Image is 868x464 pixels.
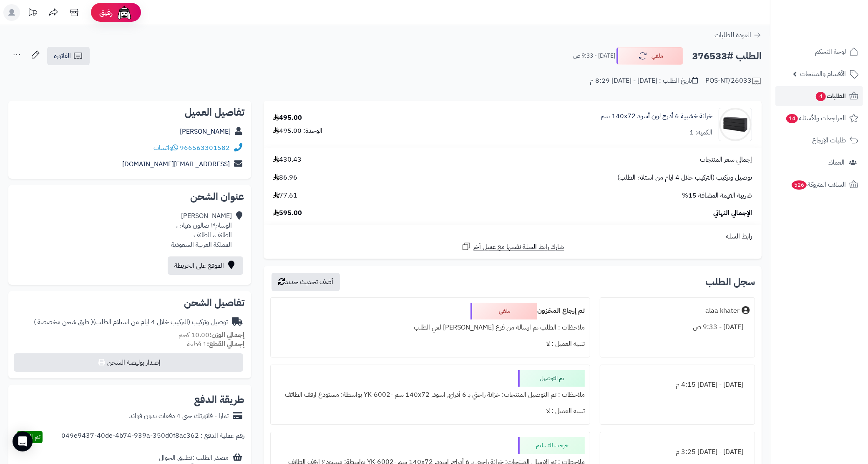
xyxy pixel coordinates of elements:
[828,157,845,168] span: العملاء
[692,48,762,65] h2: الطلب #376533
[99,8,113,18] span: رفيق
[812,134,846,146] span: طلبات الإرجاع
[272,273,340,291] button: أضف تحديث جديد
[470,303,537,319] div: ملغي
[34,317,93,327] span: ( طرق شحن مخصصة )
[605,319,750,335] div: [DATE] - 9:33 ص
[180,127,231,137] a: [PERSON_NAME]
[700,155,752,165] span: إجمالي سعر المنتجات
[815,90,846,102] span: الطلبات
[15,192,244,202] h2: عنوان الشحن
[518,370,585,387] div: تم التوصيل
[461,241,564,252] a: شارك رابط السلة نفسها مع عميل آخر
[13,431,33,451] div: Open Intercom Messenger
[811,6,860,24] img: logo-2.png
[715,30,762,40] a: العودة للطلبات
[47,47,90,65] a: الفاتورة
[775,130,863,150] a: طلبات الإرجاع
[617,173,752,183] span: توصيل وتركيب (التركيب خلال 4 ايام من استلام الطلب)
[713,208,752,218] span: الإجمالي النهائي
[815,46,846,58] span: لوحة التحكم
[682,191,752,200] span: ضريبة القيمة المضافة 15%
[616,47,683,65] button: ملغي
[705,277,755,287] h3: سجل الطلب
[601,112,712,121] a: خزانة خشبية 6 أدرج لون أسود 140x72 سم
[705,76,762,86] div: POS-NT/26033
[171,211,232,249] div: [PERSON_NAME] الوسام٣ صالون هيام ، الطائف، الطائف المملكة العربية السعودية
[775,42,863,62] a: لوحة التحكم
[273,155,302,165] span: 430.43
[54,51,71,61] span: الفاتورة
[605,444,750,460] div: [DATE] - [DATE] 3:25 م
[518,437,585,454] div: خرجت للتسليم
[273,191,297,200] span: 77.61
[209,330,244,340] strong: إجمالي الوزن:
[573,52,615,60] small: [DATE] - 9:33 ص
[786,114,798,124] span: 14
[129,411,229,421] div: تمارا - فاتورتك حتى 4 دفعات بدون فوائد
[785,112,846,124] span: المراجعات والأسئلة
[194,395,244,405] h2: طريقة الدفع
[791,180,808,190] span: 526
[153,143,178,153] a: واتساب
[775,175,863,195] a: السلات المتروكة526
[775,86,863,106] a: الطلبات4
[116,4,133,21] img: ai-face.png
[590,76,698,86] div: تاريخ الطلب : [DATE] - [DATE] 8:29 م
[276,387,585,403] div: ملاحظات : تم التوصيل المنتجات: خزانة راحتي بـ 6 أدراج, اسود, ‎140x72 سم‏ -YK-6002 بواسطة: مستودع ...
[273,126,322,136] div: الوحدة: 495.00
[267,232,758,241] div: رابط السلة
[800,68,846,80] span: الأقسام والمنتجات
[775,152,863,172] a: العملاء
[537,306,585,316] b: تم إرجاع المخزون
[168,256,243,275] a: الموقع على الخريطة
[179,330,244,340] small: 10.00 كجم
[180,143,230,153] a: 966563301582
[473,242,564,252] span: شارك رابط السلة نفسها مع عميل آخر
[122,159,230,169] a: [EMAIL_ADDRESS][DOMAIN_NAME]
[276,336,585,352] div: تنبيه العميل : لا
[15,107,244,117] h2: تفاصيل العميل
[705,306,740,316] div: alaa khater
[14,353,243,372] button: إصدار بوليصة الشحن
[61,431,244,443] div: رقم عملية الدفع : 049e9437-40de-4b74-939a-350d0f8ac362
[273,113,302,123] div: 495.00
[791,179,846,190] span: السلات المتروكة
[815,91,826,101] span: 4
[775,108,863,128] a: المراجعات والأسئلة14
[719,108,752,141] img: 1735224706-1-90x90.jpg
[273,173,297,183] span: 86.96
[715,30,751,40] span: العودة للطلبات
[187,339,244,349] small: 1 قطعة
[605,377,750,393] div: [DATE] - [DATE] 4:15 م
[22,4,43,23] a: تحديثات المنصة
[276,319,585,336] div: ملاحظات : الطلب تم ارسالة من فرع [PERSON_NAME] لغي الطلب
[276,403,585,419] div: تنبيه العميل : لا
[34,317,228,327] div: توصيل وتركيب (التركيب خلال 4 ايام من استلام الطلب)
[689,128,712,137] div: الكمية: 1
[15,298,244,308] h2: تفاصيل الشحن
[207,339,244,349] strong: إجمالي القطع:
[273,208,302,218] span: 595.00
